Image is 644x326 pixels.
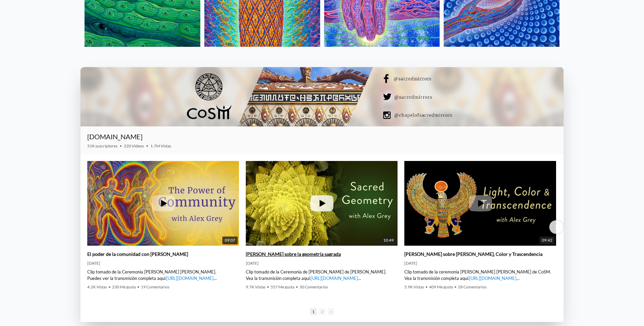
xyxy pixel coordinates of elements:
iframe: Subscribe to CoSM.TV on YouTube [516,135,557,143]
span: 557 Me gusta [271,284,294,289]
span: 4.2K Vistas [87,284,107,289]
span: 220 Videos [124,143,144,148]
a: [URL][DOMAIN_NAME] [311,276,358,281]
span: • [425,284,428,289]
span: 51K suscriptores [87,143,117,148]
div: [DATE] [87,261,239,266]
span: • [108,284,111,289]
div: Siguiente diapositiva [549,220,563,234]
a: [URL][DOMAIN_NAME] [166,276,214,281]
span: 409 Me gusta [429,284,453,289]
span: • [454,284,457,289]
span: Ir a la diapositiva 2 [319,308,326,315]
div: Clip tomado de la ceremonia [PERSON_NAME] [PERSON_NAME] de CoSM. Vea la transmisión completa aquí... [404,269,556,281]
span: 1.7M Vistas [150,143,171,148]
span: Ir a la diapositiva 1 [310,308,317,315]
div: Clip tomado de la Ceremonia de [PERSON_NAME] de [PERSON_NAME]. Vea la transmisión completa aquí: ... [246,269,398,281]
a: Alex Grey sobre la geometría sagrada 10:49 [246,161,398,246]
a: [URL][DOMAIN_NAME] [469,276,516,281]
span: • [119,143,122,148]
span: 10:49 [381,237,396,244]
span: 09:42 [539,237,555,244]
span: 230 Me gusta [112,284,136,289]
span: 30 Comentarios [299,284,328,289]
span: • [267,284,269,289]
div: [DATE] [404,261,556,266]
span: 19 Comentarios [141,284,169,289]
span: • [296,284,298,289]
img: Alex Grey sobre Luz, Color y Trascendencia [404,146,556,260]
span: 09:07 [222,237,238,244]
div: [DATE] [246,261,398,266]
div: Clip tomado de la Ceremonia [PERSON_NAME] [PERSON_NAME]. Puedes ver la transmisión completa aquí:... [87,269,239,281]
a: [DOMAIN_NAME] [87,133,143,141]
img: El poder de la comunidad con Alex Grey [87,146,239,260]
a: El poder de la comunidad con Alex Grey 09:07 [87,161,239,246]
span: 28 Comentarios [458,284,486,289]
a: Alex Grey sobre Luz, Color y Trascendencia 09:42 [404,161,556,246]
a: [PERSON_NAME] sobre la geometría sagrada [246,251,341,257]
a: [PERSON_NAME] sobre [PERSON_NAME], Color y Trascendencia [404,251,542,257]
span: • [137,284,140,289]
span: 5.9K Vistas [404,284,424,289]
a: El poder de la comunidad con [PERSON_NAME] [87,251,188,257]
span: • [146,143,148,148]
img: Alex Grey sobre la geometría sagrada [246,146,398,260]
span: 9.7K Vistas [246,284,265,289]
span: Ir a la siguiente diapositiva [328,308,334,315]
